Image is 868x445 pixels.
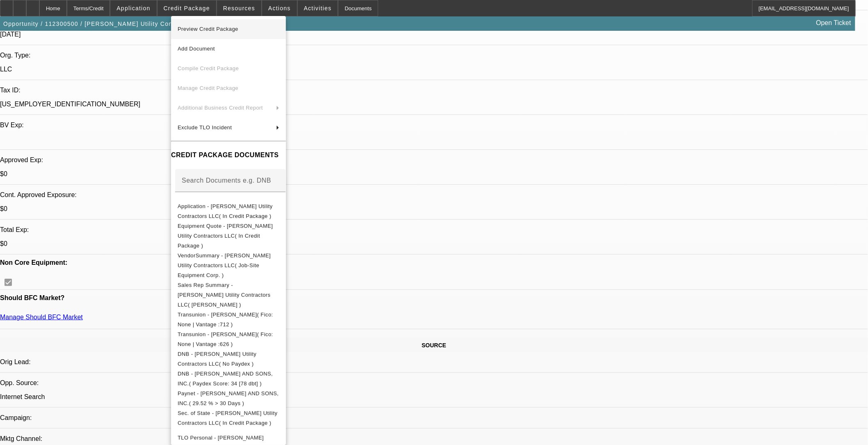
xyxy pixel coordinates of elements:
span: Preview Credit Package [178,26,238,32]
span: Sales Rep Summary - [PERSON_NAME] Utility Contractors LLC( [PERSON_NAME] ) [178,282,271,307]
span: Equipment Quote - [PERSON_NAME] Utility Contractors LLC( In Credit Package ) [178,222,273,248]
button: Transunion - Roy, Patrick( Fico: None | Vantage :712 ) [171,310,286,329]
button: Sec. of State - Roy Brothers Utility Contractors LLC( In Credit Package ) [171,408,286,428]
span: Exclude TLO Incident [178,124,232,131]
button: VendorSummary - Roy Brothers Utility Contractors LLC( Job-Site Equipment Corp. ) [171,250,286,280]
button: Transunion - Roy, Robert( Fico: None | Vantage :626 ) [171,329,286,349]
button: Application - Roy Brothers Utility Contractors LLC( In Credit Package ) [171,201,286,221]
button: Paynet - RJ ROY AND SONS, INC.( 29.52 % > 30 Days ) [171,388,286,408]
span: DNB - [PERSON_NAME] AND SONS, INC.( Paydex Score: 34 [78 dbt] ) [178,370,273,386]
span: TLO Personal - [PERSON_NAME] [178,434,264,440]
span: Paynet - [PERSON_NAME] AND SONS, INC.( 29.52 % > 30 Days ) [178,390,279,406]
button: Equipment Quote - Roy Brothers Utility Contractors LLC( In Credit Package ) [171,221,286,250]
span: VendorSummary - [PERSON_NAME] Utility Contractors LLC( Job-Site Equipment Corp. ) [178,252,271,278]
span: Transunion - [PERSON_NAME]( Fico: None | Vantage :712 ) [178,311,273,327]
h4: CREDIT PACKAGE DOCUMENTS [171,150,286,160]
mat-label: Search Documents e.g. DNB [182,177,271,184]
button: Sales Rep Summary - Roy Brothers Utility Contractors LLC( Hendrix, Miles ) [171,280,286,310]
span: Transunion - [PERSON_NAME]( Fico: None | Vantage :626 ) [178,331,273,347]
span: Application - [PERSON_NAME] Utility Contractors LLC( In Credit Package ) [178,203,273,219]
button: DNB - Roy Brothers Utility Contractors LLC( No Paydex ) [171,349,286,369]
button: DNB - RJ ROY AND SONS, INC.( Paydex Score: 34 [78 dbt] ) [171,369,286,388]
span: Sec. of State - [PERSON_NAME] Utility Contractors LLC( In Credit Package ) [178,410,277,426]
span: DNB - [PERSON_NAME] Utility Contractors LLC( No Paydex ) [178,351,256,367]
span: Add Document [178,46,215,52]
